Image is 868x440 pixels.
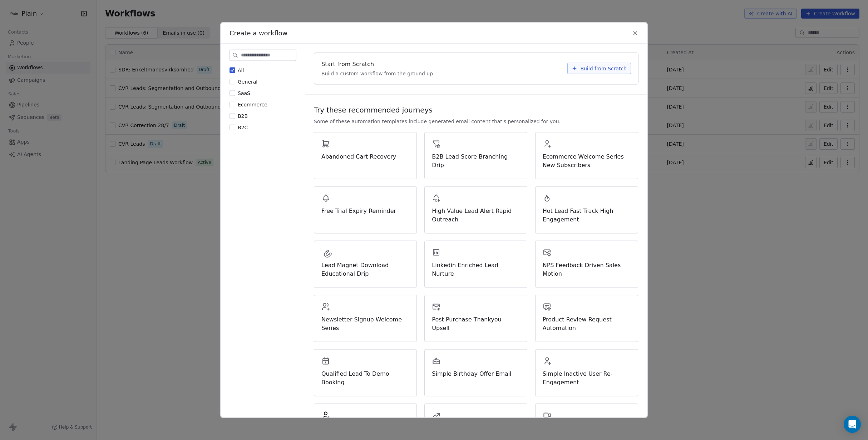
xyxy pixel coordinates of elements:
span: Qualified Lead To Demo Booking [321,370,409,387]
span: Build a custom workflow from the ground up [321,70,433,77]
span: Lead Magnet Download Educational Drip [321,261,409,278]
span: Abandoned Cart Recovery [321,152,409,161]
span: B2B [238,113,248,119]
span: All [238,67,244,73]
span: Post Purchase Thankyou Upsell [432,315,520,332]
button: Ecommerce [230,101,235,108]
button: B2B [230,112,235,120]
button: B2C [230,124,235,131]
div: Open Intercom Messenger [844,416,861,433]
span: Hot Lead Fast Track High Engagement [543,207,631,224]
span: B2B Lead Score Branching Drip [432,152,520,170]
span: High Value Lead Alert Rapid Outreach [432,207,520,224]
span: Start from Scratch [321,60,374,69]
span: SaaS [238,90,250,96]
span: Create a workflow [230,29,287,38]
span: Linkedin Enriched Lead Nurture [432,261,520,278]
span: Ecommerce Welcome Series New Subscribers [543,152,631,170]
span: Simple Birthday Offer Email [432,370,520,378]
span: Newsletter Signup Welcome Series [321,315,409,332]
button: General [230,78,235,85]
span: Product Review Request Automation [543,315,631,332]
button: Build from Scratch [567,63,631,74]
button: SaaS [230,90,235,97]
span: NPS Feedback Driven Sales Motion [543,261,631,278]
span: Simple Inactive User Re-Engagement [543,370,631,387]
span: Try these recommended journeys [314,105,433,115]
span: Free Trial Expiry Reminder [321,207,409,215]
span: Ecommerce [238,102,267,107]
span: B2C [238,125,248,130]
button: All [230,67,235,74]
span: Some of these automation templates include generated email content that's personalized for you. [314,118,561,125]
span: General [238,79,257,85]
span: Build from Scratch [580,65,627,72]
